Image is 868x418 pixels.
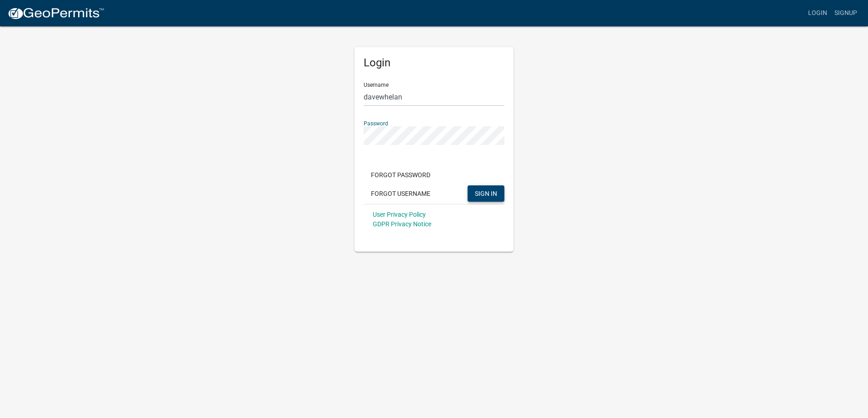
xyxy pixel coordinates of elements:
[804,5,831,22] a: Login
[364,167,438,183] button: Forgot Password
[373,220,431,228] a: GDPR Privacy Notice
[468,185,504,202] button: SIGN IN
[373,211,426,218] a: User Privacy Policy
[475,189,497,197] span: SIGN IN
[364,56,504,70] h5: Login
[831,5,861,22] a: Signup
[364,185,438,202] button: Forgot Username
